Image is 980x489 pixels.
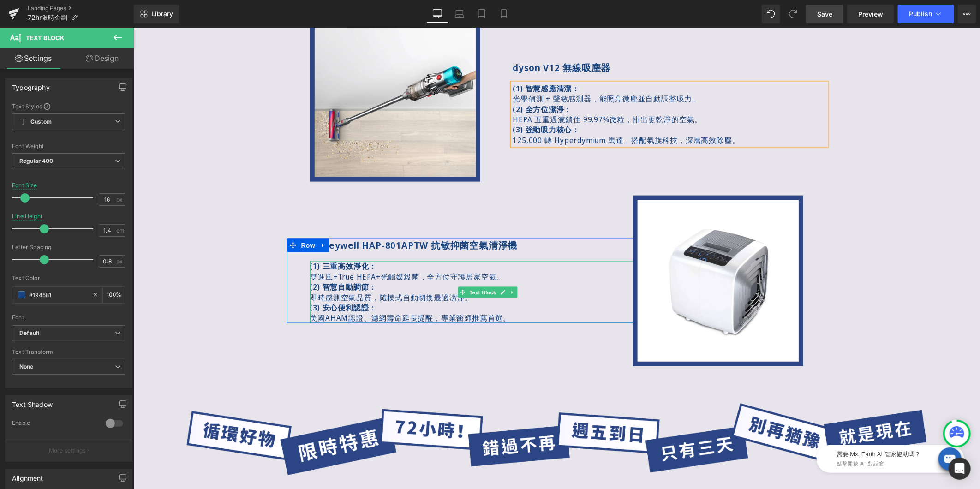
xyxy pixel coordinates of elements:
strong: (2) 智慧自動調節： [177,254,244,264]
button: Publish [898,5,954,23]
i: Default [19,329,39,337]
a: Expand / Collapse [374,259,384,270]
div: Text Transform [12,349,125,355]
a: Landing Pages [28,5,134,12]
span: px [116,197,124,203]
span: Library [151,10,173,18]
a: Laptop [448,5,471,23]
strong: dyson V12 無線吸塵器 [379,34,477,46]
a: Mobile [493,5,515,23]
div: Letter Spacing [12,244,125,250]
a: Tablet [471,5,493,23]
input: Color [29,290,88,300]
b: Regular 400 [19,157,54,164]
div: Font Weight [12,143,125,149]
button: Undo [762,5,780,23]
span: Publish [909,10,932,18]
span: 光學偵測 + 聲敏感測器，能照亮微塵並自動調整吸力。 [379,66,567,76]
span: Text Block [26,34,64,42]
p: More settings [49,447,86,455]
b: Custom [30,118,52,126]
span: 72hr限時企劃 [28,14,67,21]
span: 雙進風+True HEPA+光觸媒殺菌，全方位守護居家空氣。 [177,244,371,254]
a: New Library [134,5,179,23]
div: Open Intercom Messenger [949,458,971,480]
a: Design [69,48,136,69]
a: Expand / Collapse [184,211,196,225]
strong: (1) 三重高效淨化： [177,233,244,244]
button: More [958,5,976,23]
span: Row [166,211,184,225]
strong: (2) 全方位潔淨： [379,77,438,87]
p: HEPA 五重過濾鎖住 99.97%微粒，排出更乾淨的空氣。 [379,87,693,97]
div: Text Shadow [12,395,53,408]
strong: (3) 強勁吸力核心： [379,97,446,107]
span: Preview [858,9,883,19]
div: Typography [12,78,50,91]
span: Save [817,9,832,19]
a: Desktop [426,5,448,23]
span: Text Block [334,259,365,270]
button: More settings [6,440,132,461]
p: 125,000 轉 Hyperdymium 馬達，搭配氣旋科技，深層高效除塵。 [379,107,693,118]
div: Enable [12,419,96,429]
p: 美國AHAM認證、濾網壽命延長提醒，專業醫師推薦首選。 [177,285,532,295]
strong: (3) 安心便利認證： [177,275,244,285]
div: Line Height [12,213,42,220]
div: Font [12,314,125,321]
iframe: Tiledesk Widget [653,406,837,452]
span: px [116,258,124,264]
div: Text Color [12,275,125,281]
strong: Honeywell HAP-801APTW 抗敏抑菌空氣清淨機 [177,211,384,224]
div: Alignment [12,469,43,482]
div: Font Size [12,182,37,189]
button: Redo [784,5,802,23]
div: Text Styles [12,102,125,110]
a: Preview [847,5,894,23]
span: em [116,227,124,233]
b: None [19,363,34,370]
strong: (1) 智慧感應清潔： [379,56,446,66]
div: % [103,287,125,303]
